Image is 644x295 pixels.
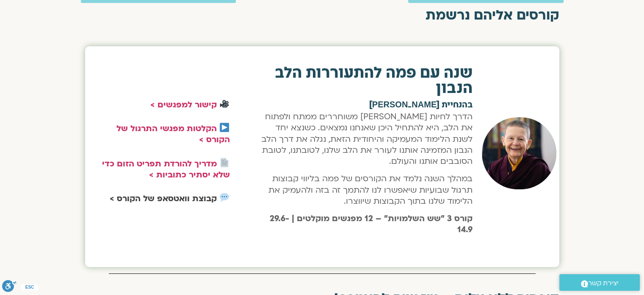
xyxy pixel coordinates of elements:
[220,123,229,132] img: ▶️
[260,101,473,109] h2: בהנחיית [PERSON_NAME]
[220,158,229,167] img: 📄
[260,65,473,96] h2: שנה עם פמה להתעוררות הלב הנבון
[110,193,217,204] a: קבוצת וואטסאפ של הקורס >
[260,111,473,167] p: הדרך לחיות [PERSON_NAME] משוחררים ממתח ולפתוח את הלב, היא להתחיל היכן שאנחנו נמצאים. כשנצא יחד לש...
[220,193,229,202] img: 💬
[220,99,229,108] img: 🎥
[270,213,473,235] span: קורס 3 "שש השלמויות" – 12 מפגשים מוקלטים | 29.6-14.9
[102,158,230,180] a: מדריך להורדת תפריט הזום כדי שלא יסתיר כתוביות >
[150,99,217,110] a: קישור למפגשים >
[588,278,619,289] span: יצירת קשר
[85,8,559,23] h2: קורסים אליהם נרשמת
[559,274,640,291] a: יצירת קשר
[260,173,473,207] p: במהלך השנה נלמד את הקורסים של פמה בליווי קבוצות תרגול שבועיות שיאפשרו לנו להתמך זה בזה ולהעמיק את...
[116,123,230,145] a: הקלטות מפגשי התרגול של הקורס >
